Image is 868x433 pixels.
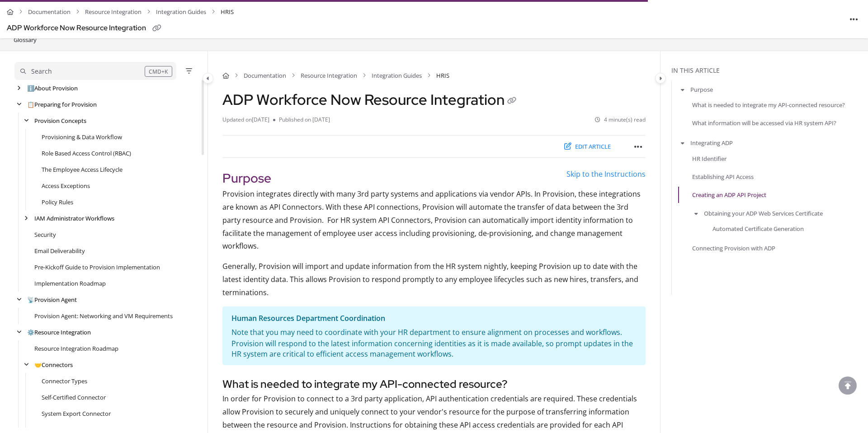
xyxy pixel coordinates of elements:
a: Role Based Access Control (RBAC) [42,149,131,158]
h2: Purpose [222,169,646,188]
h1: ADP Workforce Now Resource Integration [222,91,519,108]
a: Integrating ADP [690,138,733,147]
div: scroll to top [839,377,857,395]
a: Access Exceptions [42,181,90,190]
div: Search [31,66,52,76]
a: Policy Rules [42,198,73,207]
a: Skip to the Instructions [566,169,646,179]
button: Article more options [847,12,861,26]
h3: What is needed to integrate my API-connected resource? [222,376,646,392]
div: arrow [22,214,31,223]
div: In this article [671,66,864,75]
a: IAM Administrator Workflows [34,214,114,223]
button: arrow [679,138,687,148]
a: Home [7,5,14,19]
a: Integration Guides [156,5,206,19]
span: 🤝 [34,361,42,369]
a: Resource Integration [27,328,91,337]
a: Connecting Provision with ADP [692,244,775,253]
a: Implementation Roadmap [34,279,106,288]
button: Category toggle [655,73,666,84]
a: Glossary [13,34,38,45]
a: Provision Agent: Networking and VM Requirements [34,311,173,320]
li: Published on [DATE] [273,116,330,124]
li: 4 minute(s) read [595,116,646,124]
a: Email Deliverability [34,246,85,255]
a: Establishing API Access [692,172,754,181]
a: Documentation [28,5,71,19]
a: What is needed to integrate my API-connected resource? [692,100,845,109]
div: CMD+K [145,66,172,77]
a: Home [222,71,229,80]
a: What information will be accessed via HR system API? [692,118,836,127]
div: Human Resources Department Coordination [231,312,637,328]
span: ⚙️ [27,328,34,336]
a: Self-Certified Connector [42,393,106,402]
a: The Employee Access Lifecycle [42,165,123,174]
div: arrow [14,84,24,93]
a: Provisioning & Data Workflow [42,132,122,141]
span: ℹ️ [27,84,34,92]
button: arrow [679,85,687,94]
button: arrow [692,208,700,218]
a: Purpose [690,85,713,94]
a: Provision Agent [27,295,77,304]
p: Generally, Provision will import and update information from the HR system nightly, keeping Provi... [222,260,646,299]
div: ADP Workforce Now Resource Integration [7,22,146,35]
a: Preparing for Provision [27,100,97,109]
div: arrow [22,361,31,369]
a: Resource Integration [85,5,142,19]
a: Provision Concepts [34,116,86,125]
span: HRIS [436,71,449,80]
div: arrow [14,296,24,304]
a: Resource Integration Roadmap [34,344,118,353]
p: Provision integrates directly with many 3rd party systems and applications via vendor APIs. In Pr... [222,188,646,253]
a: Documentation [244,71,286,80]
div: arrow [22,117,31,125]
a: Automated Certificate Generation [712,224,804,233]
a: Resource Integration [301,71,357,80]
a: Creating an ADP API Project [692,190,766,199]
button: Search [14,62,176,80]
div: Note that you may need to coordinate with your HR department to ensure alignment on processes and... [231,327,637,360]
div: arrow [14,100,24,109]
button: Category toggle [203,73,213,84]
div: arrow [14,328,24,337]
a: Integration Guides [372,71,422,80]
button: Edit article [558,139,617,154]
button: Filter [184,66,194,76]
span: HRIS [221,5,234,19]
a: Pre-Kickoff Guide to Provision Implementation [34,263,160,272]
a: System Export Connector [42,409,111,418]
li: Updated on [DATE] [222,116,273,124]
span: 📡 [27,296,34,304]
a: About Provision [27,84,78,93]
a: Connectors [34,360,73,369]
button: Copy link of [150,21,164,36]
a: Connector Types [42,377,87,386]
a: Security [34,230,56,239]
button: Article more options [631,139,646,154]
a: HR Identifier [692,154,726,163]
a: Obtaining your ADP Web Services Certificate [704,209,823,218]
span: 📋 [27,100,34,108]
button: Copy link of ADP Workforce Now Resource Integration [505,94,519,108]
